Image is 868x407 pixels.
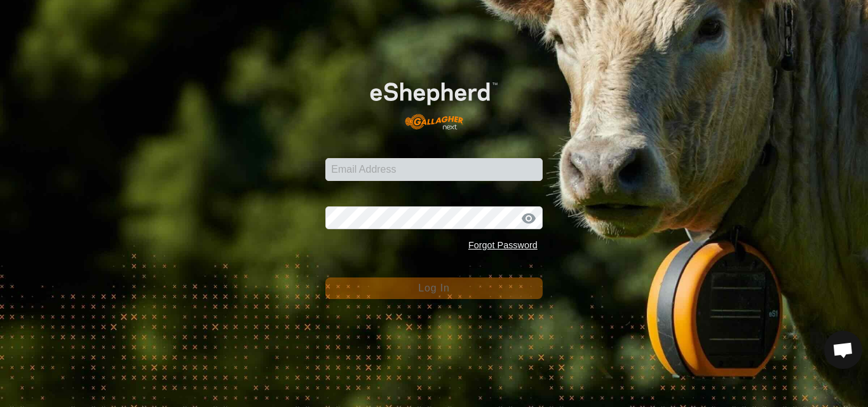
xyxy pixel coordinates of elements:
a: Forgot Password [468,240,538,250]
span: Log In [418,283,449,293]
img: E-shepherd Logo [347,64,520,138]
input: Email Address [325,158,543,181]
div: Open chat [824,331,862,369]
button: Log In [325,277,543,299]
